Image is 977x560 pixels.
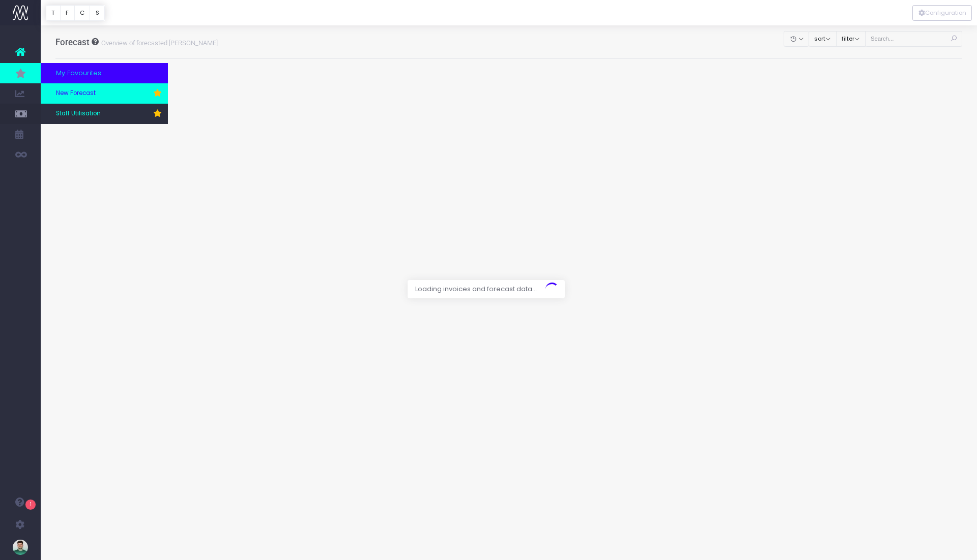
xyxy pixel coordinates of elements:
[912,5,972,21] div: Vertical button group
[56,109,101,118] span: Staff Utilisation
[90,5,105,21] button: S
[41,104,168,124] a: Staff Utilisation
[408,280,544,298] span: Loading invoices and forecast data...
[46,5,61,21] button: T
[912,5,972,21] button: Configuration
[56,68,101,78] span: My Favourites
[46,5,105,21] div: Vertical button group
[25,500,36,510] span: 1
[41,83,168,104] a: New Forecast
[74,5,91,21] button: C
[60,5,75,21] button: F
[13,540,28,555] img: images/default_profile_image.png
[56,89,96,98] span: New Forecast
